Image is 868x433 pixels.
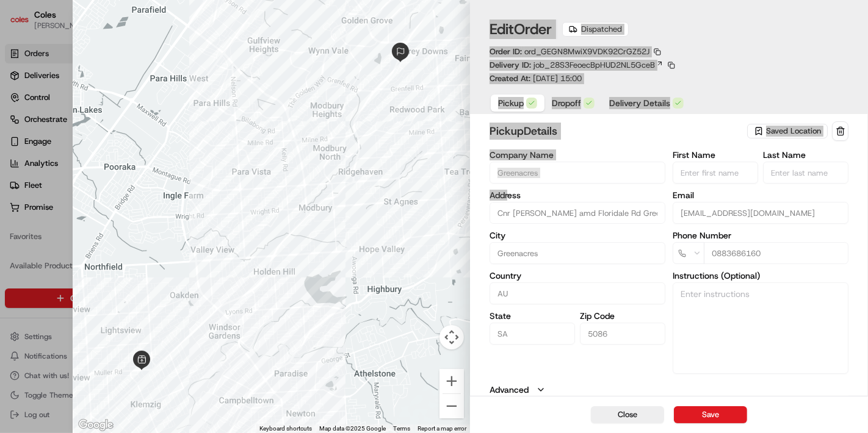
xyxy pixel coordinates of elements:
[490,231,665,240] label: City
[609,97,670,109] span: Delivery Details
[490,151,665,159] label: Company Name
[490,312,575,320] label: State
[98,171,201,193] a: 💻API Documentation
[42,116,200,128] div: Start new chat
[562,22,629,37] div: Dispatched
[103,177,113,187] div: 💻
[673,191,848,199] label: Email
[12,12,37,36] img: Nash
[552,97,581,109] span: Dropoff
[673,162,758,184] input: Enter first name
[524,46,649,57] span: ord_GEGN8MwiX9VDK92CrGZ52J
[490,323,575,345] input: Enter state
[490,202,665,224] input: Floriedale Rd & Muller Rd, Greenacres SA 5086, Australia
[704,242,848,264] input: Enter phone number
[42,128,154,138] div: We're available if you need us!
[673,271,848,280] label: Instructions (Optional)
[7,171,98,193] a: 📗Knowledge Base
[490,46,649,57] p: Order ID:
[24,176,93,188] span: Knowledge Base
[86,206,148,215] a: Powered byPylon
[490,162,665,184] input: Enter company name
[533,60,655,71] span: job_28S3FeoecBpHUD2NL5GceB
[490,73,582,84] p: Created At:
[514,20,552,39] span: Order
[12,116,34,138] img: 1736555255976-a54dd68f-1ca7-489b-9aae-adbdc363a1c4
[673,231,848,240] label: Phone Number
[208,120,222,134] button: Start new chat
[121,206,148,215] span: Pylon
[418,425,466,432] a: Report a map error
[580,323,665,345] input: Enter zip code
[763,162,848,184] input: Enter last name
[393,425,410,432] a: Terms (opens in new tab)
[673,202,848,224] input: Enter email
[674,406,747,423] button: Save
[498,97,524,109] span: Pickup
[32,78,220,91] input: Got a question? Start typing here...
[12,48,222,68] p: Welcome 👋
[259,424,312,433] button: Keyboard shortcuts
[76,417,116,433] img: Google
[490,191,665,199] label: Address
[673,151,758,159] label: First Name
[319,425,386,432] span: Map data ©2025 Google
[490,384,848,396] button: Advanced
[747,123,830,140] button: Saved Location
[763,151,848,159] label: Last Name
[439,369,464,393] button: Zoom in
[591,406,664,423] button: Close
[533,60,664,71] a: job_28S3FeoecBpHUD2NL5GceB
[490,271,665,280] label: Country
[490,123,745,140] h2: pickup Details
[490,242,665,264] input: Enter city
[490,20,552,39] h1: Edit
[115,176,196,188] span: API Documentation
[533,73,582,84] span: [DATE] 15:00
[76,417,116,433] a: Open this area in Google Maps (opens a new window)
[439,325,464,349] button: Map camera controls
[490,60,677,71] div: Delivery ID:
[766,126,821,137] span: Saved Location
[490,282,665,304] input: Enter country
[439,394,464,418] button: Zoom out
[580,312,665,320] label: Zip Code
[490,384,529,396] label: Advanced
[12,177,22,187] div: 📗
